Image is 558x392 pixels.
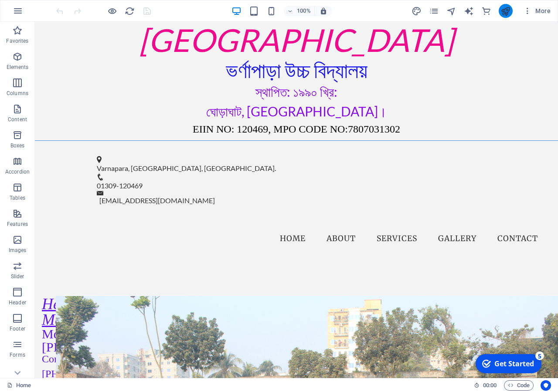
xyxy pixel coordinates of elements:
span: 00 00 [483,380,497,391]
button: More [520,4,554,18]
h6: Session time [474,380,497,391]
p: Features [7,221,28,228]
div: 5 [65,1,73,10]
div: Get Started 5 items remaining, 0% complete [5,3,71,23]
i: On resize automatically adjust zoom level to fit chosen device. [320,7,327,15]
button: Click here to leave preview mode and continue editing [107,6,117,16]
button: Usercentrics [541,380,551,391]
i: Publish [500,6,510,16]
h6: 100% [297,6,311,16]
i: Commerce [481,6,491,16]
p: Images [9,247,27,254]
button: Code [504,380,534,391]
p: Forms [10,351,25,358]
p: Favorites [6,37,28,44]
p: Header [9,299,26,306]
a: [EMAIL_ADDRESS][DOMAIN_NAME] [65,174,180,183]
i: Reload page [125,6,135,16]
button: design [412,6,422,16]
button: text_generator [464,6,474,16]
i: Pages (Ctrl+Alt+S) [429,6,439,16]
p: Slider [11,273,24,280]
div: Get Started [24,8,63,18]
span: Code [508,380,530,391]
button: commerce [481,6,492,16]
span: : [489,382,490,389]
p: Columns [7,90,28,97]
span: More [523,7,551,15]
button: reload [124,6,135,16]
button: publish [499,4,513,18]
p: Footer [10,325,25,332]
button: pages [429,6,439,16]
button: navigator [446,6,457,16]
p: Elements [7,64,29,71]
i: Navigator [446,6,456,16]
i: Design (Ctrl+Alt+Y) [412,6,422,16]
p: Content [8,116,27,123]
button: 100% [284,6,315,16]
p: Boxes [10,142,25,149]
a: Click to cancel selection. Double-click to open Pages [7,380,31,391]
p: Accordion [5,168,30,175]
p: Tables [10,194,25,201]
i: AI Writer [464,6,474,16]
